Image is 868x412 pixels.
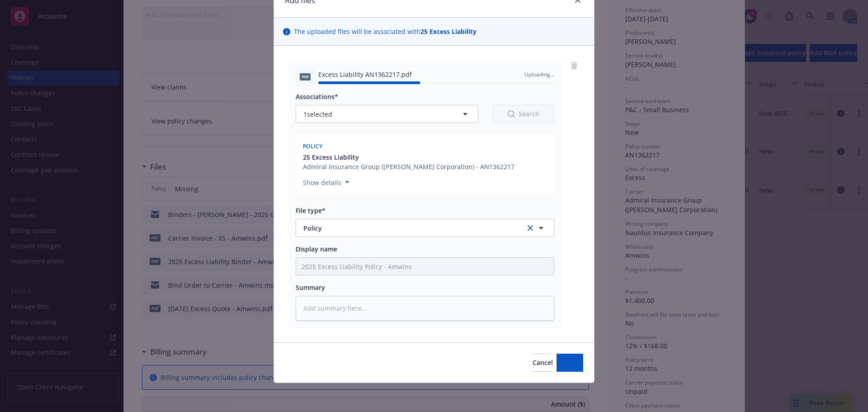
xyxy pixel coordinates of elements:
button: Show details [299,177,353,188]
input: Add display name here... [296,258,554,275]
a: clear selection [525,223,536,233]
span: Policy [303,223,513,233]
span: File type* [296,206,325,215]
span: Summary [296,283,325,292]
span: Display name [296,245,337,253]
button: Policyclear selection [296,219,554,237]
